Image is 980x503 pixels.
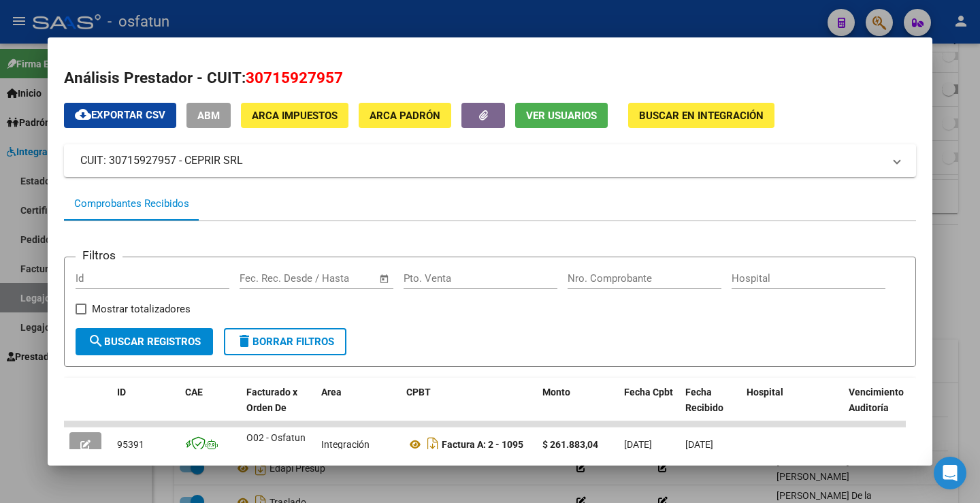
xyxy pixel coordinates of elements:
span: Borrar Filtros [236,336,334,348]
datatable-header-cell: Vencimiento Auditoría [843,378,904,438]
span: 95391 [117,439,144,450]
button: Open calendar [377,271,393,287]
button: Exportar CSV [64,103,176,128]
mat-icon: delete [236,333,252,349]
datatable-header-cell: Area [316,378,401,438]
span: Mostrar totalizadores [92,301,191,317]
datatable-header-cell: CAE [180,378,241,438]
datatable-header-cell: ID [112,378,180,438]
span: 30715927957 [246,69,343,86]
strong: Factura A: 2 - 1095 [442,439,523,450]
button: Ver Usuarios [515,103,608,128]
span: Exportar CSV [75,109,165,121]
button: ARCA Impuestos [241,103,348,128]
datatable-header-cell: Fecha Recibido [680,378,741,438]
mat-expansion-panel-header: CUIT: 30715927957 - CEPRIR SRL [64,144,916,177]
strong: $ 261.883,04 [542,439,598,450]
span: ARCA Padrón [370,110,440,122]
span: [DATE] [685,439,713,450]
mat-icon: search [88,333,104,349]
span: Integración [321,439,370,450]
span: CAE [185,387,203,397]
span: Vencimiento Auditoría [849,387,904,413]
button: Borrar Filtros [224,328,346,355]
button: ARCA Padrón [359,103,451,128]
span: [DATE] [624,439,652,450]
mat-panel-title: CUIT: 30715927957 - CEPRIR SRL [80,152,883,169]
div: Open Intercom Messenger [934,457,966,489]
button: Buscar Registros [76,328,213,355]
span: Buscar Registros [88,336,201,348]
datatable-header-cell: Monto [537,378,619,438]
button: Buscar en Integración [628,103,774,128]
input: Fecha fin [307,272,373,285]
div: Comprobantes Recibidos [74,196,189,212]
h2: Análisis Prestador - CUIT: [64,67,916,90]
h3: Filtros [76,246,122,264]
mat-icon: cloud_download [75,106,91,123]
datatable-header-cell: Hospital [741,378,843,438]
span: Fecha Cpbt [624,387,673,397]
span: Area [321,387,342,397]
datatable-header-cell: Facturado x Orden De [241,378,316,438]
i: Descargar documento [424,434,442,455]
span: O02 - Osfatun Propio [246,432,306,459]
span: ARCA Impuestos [252,110,338,122]
span: ID [117,387,126,397]
datatable-header-cell: CPBT [401,378,537,438]
span: Buscar en Integración [639,110,764,122]
button: ABM [186,103,231,128]
span: Fecha Recibido [685,387,723,413]
span: Facturado x Orden De [246,387,297,413]
span: Hospital [747,387,783,397]
datatable-header-cell: Fecha Cpbt [619,378,680,438]
span: ABM [197,110,220,122]
span: CPBT [406,387,431,397]
span: Monto [542,387,570,397]
input: Fecha inicio [240,272,295,285]
span: Ver Usuarios [526,110,597,122]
